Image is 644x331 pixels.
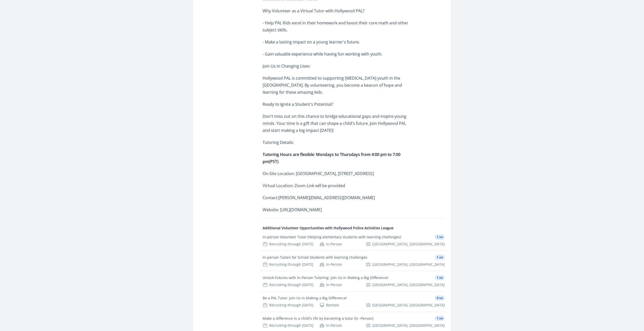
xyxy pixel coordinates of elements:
strong: Tutoring Hours are flexible: Mondays to Thursdays from 4:00 pm to 7:00 pm(PST) [263,152,400,164]
div: Remote [319,303,339,308]
span: [GEOGRAPHIC_DATA], [GEOGRAPHIC_DATA] [372,282,445,287]
div: In-Person [319,242,342,247]
span: Join Us in Changing Lives: [263,63,310,69]
span: 1 mi [435,255,445,260]
div: In-person Volunteer Tutor (Helping elementary students with learning challenges) [263,235,401,240]
span: On-Site Location: [GEOGRAPHIC_DATA], [STREET_ADDRESS] [263,171,374,176]
span: - Gain valuable experience while having fun working with youth. [263,51,382,57]
div: Recruiting through [DATE] [263,303,313,308]
span: Contact: [PERSON_NAME][EMAIL_ADDRESS][DOMAIN_NAME] [263,195,375,200]
span: Ready to Ignite a Student's Potential? [263,101,333,107]
span: 9 mi [435,296,445,301]
div: Recruiting through [DATE] [263,282,313,287]
div: In-Person [319,282,342,287]
span: 1 mi [435,275,445,280]
span: - Help PAL Kids excel in their homework and boost their core math and other subject skills. [263,20,408,33]
div: Unlock Futures with In-Person Tutoring: Join Us in Making a Big Difference! [263,275,388,280]
span: Why Volunteer as a Virtual Tutor with Hollywood PAL? [263,8,365,14]
span: [GEOGRAPHIC_DATA], [GEOGRAPHIC_DATA] [372,323,445,328]
a: Unlock Futures with In-Person Tutoring: Join Us in Making a Big Difference! 1 mi Recruiting throu... [261,271,447,291]
a: In-person Tutors for School Students with learning challenges 1 mi Recruiting through [DATE] In-P... [261,251,447,271]
div: Be a PAL Tutor: Join Us in Making a Big Difference! [263,296,347,301]
span: [GEOGRAPHIC_DATA], [GEOGRAPHIC_DATA] [372,303,445,308]
span: Hollywood PAL is committed to supporting [MEDICAL_DATA] youth in the [GEOGRAPHIC_DATA]. By volunt... [263,75,402,95]
div: Recruiting through [DATE] [263,262,313,267]
span: [GEOGRAPHIC_DATA], [GEOGRAPHIC_DATA] [372,262,445,267]
div: In-person Tutors for School Students with learning challenges [263,255,367,260]
div: In-Person [319,262,342,267]
span: [GEOGRAPHIC_DATA], [GEOGRAPHIC_DATA] [372,242,445,247]
a: Be a PAL Tutor: Join Us in Making a Big Difference! 9 mi Recruiting through [DATE] Remote [GEOGRA... [261,292,447,312]
div: Recruiting through [DATE] [263,242,313,247]
span: Don't miss out on this chance to bridge educational gaps and inspire young minds. Your time is a ... [263,114,406,133]
span: Tutoring Details: [263,140,294,145]
span: Virtual Location: Zoom Link will be provided [263,183,345,188]
div: In-Person [319,323,342,328]
span: 1 mi [435,316,445,321]
span: 1 mi [435,235,445,240]
div: Recruiting through [DATE] [263,323,313,328]
a: In-person Volunteer Tutor (Helping elementary students with learning challenges) 1 mi Recruiting ... [261,231,447,251]
span: - Make a lasting impact on a young learner's future. [263,39,360,45]
h4: Additional Volunteer Opportunities with Hollywood Police Activities League [263,226,445,231]
div: Make a difference in a child's life by becoming a tutor (In -Person) [263,316,373,321]
span: Website: [URL][DOMAIN_NAME] [263,207,322,212]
